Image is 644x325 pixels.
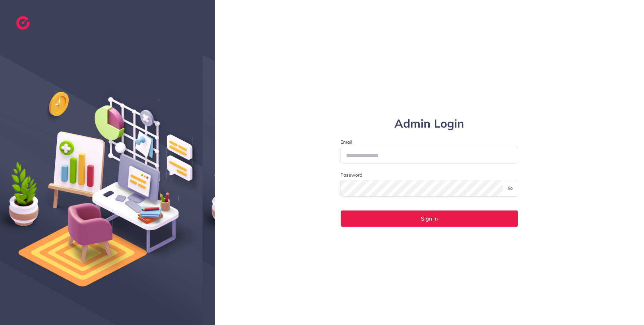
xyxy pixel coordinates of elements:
[340,172,362,178] label: Password
[340,210,518,227] button: Sign In
[16,16,30,30] img: logo
[421,216,438,221] span: Sign In
[340,139,518,145] label: Email
[340,117,518,131] h1: Admin Login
